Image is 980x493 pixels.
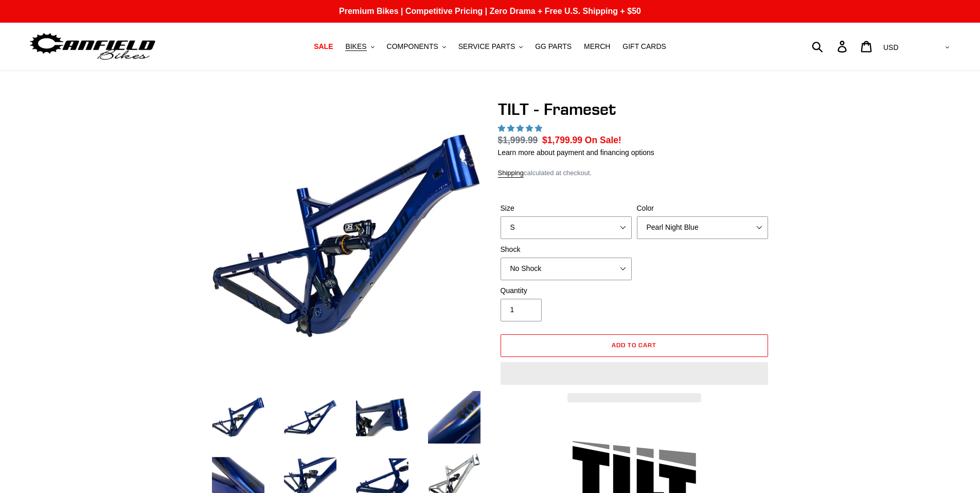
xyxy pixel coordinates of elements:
a: GIFT CARDS [617,40,671,54]
a: MERCH [579,40,615,54]
img: TILT - Frameset [212,101,480,370]
label: Shock [501,244,632,255]
span: GG PARTS [535,42,572,51]
span: MERCH [584,42,610,51]
img: Load image into Gallery viewer, TILT - Frameset [210,389,266,446]
button: SERVICE PARTS [453,40,528,54]
s: $1,999.99 [498,135,538,145]
img: Load image into Gallery viewer, TILT - Frameset [354,389,411,446]
span: On Sale! [585,133,621,147]
span: BIKES [345,42,366,51]
input: Search [817,35,844,58]
span: $1,799.99 [542,135,582,145]
button: BIKES [340,40,379,54]
img: Canfield Bikes [28,30,157,63]
div: calculated at checkout. [498,168,771,178]
a: Shipping [498,169,524,178]
img: Load image into Gallery viewer, TILT - Frameset [426,389,483,446]
label: Size [501,203,632,214]
span: GIFT CARDS [622,42,666,51]
span: Add to cart [612,341,656,349]
span: SERVICE PARTS [458,42,515,51]
button: COMPONENTS [382,40,451,54]
img: Load image into Gallery viewer, TILT - Frameset [282,389,338,446]
label: Color [637,203,768,214]
a: SALE [309,40,338,54]
a: GG PARTS [530,40,577,54]
button: Add to cart [501,334,768,357]
span: SALE [314,42,333,51]
a: Learn more about payment and financing options [498,148,654,157]
h1: TILT - Frameset [498,99,771,119]
span: 5.00 stars [498,124,544,132]
label: Quantity [501,285,632,296]
span: COMPONENTS [387,42,438,51]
